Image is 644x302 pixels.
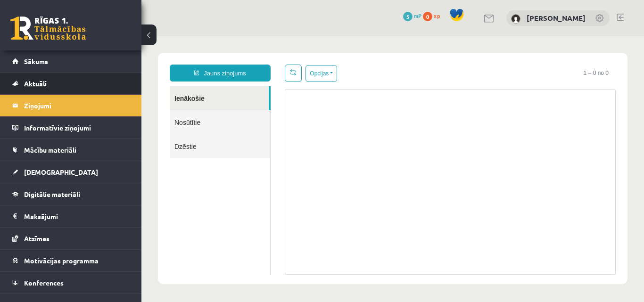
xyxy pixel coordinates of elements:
[24,205,130,227] legend: Maksājumi
[12,95,130,116] a: Ziņojumi
[423,12,445,19] a: 0 xp
[28,28,129,45] a: Jauns ziņojums
[403,12,421,19] a: 5 mP
[12,228,130,249] a: Atzīmes
[24,278,64,287] span: Konferences
[24,256,99,265] span: Motivācijas programma
[12,117,130,139] a: Informatīvie ziņojumi
[527,13,586,23] a: [PERSON_NAME]
[12,139,130,161] a: Mācību materiāli
[24,168,98,176] span: [DEMOGRAPHIC_DATA]
[10,16,86,40] a: Rīgas 1. Tālmācības vidusskola
[12,73,130,94] a: Aktuāli
[12,50,130,72] a: Sākums
[435,28,474,45] span: 1 – 0 no 0
[423,12,432,21] span: 0
[24,95,130,116] legend: Ziņojumi
[24,234,50,243] span: Atzīmes
[28,50,127,74] a: Ienākošie
[511,14,520,24] img: Ketija Dzilna
[434,12,440,19] span: xp
[403,12,413,21] span: 5
[12,161,130,183] a: [DEMOGRAPHIC_DATA]
[28,98,129,122] a: Dzēstie
[24,117,130,139] legend: Informatīvie ziņojumi
[12,250,130,271] a: Motivācijas programma
[12,183,130,205] a: Digitālie materiāli
[28,74,129,98] a: Nosūtītie
[12,205,130,227] a: Maksājumi
[414,12,421,19] span: mP
[24,79,47,88] span: Aktuāli
[24,57,48,65] span: Sākums
[164,29,196,46] button: Opcijas
[24,190,80,198] span: Digitālie materiāli
[12,272,130,294] a: Konferences
[24,146,76,154] span: Mācību materiāli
